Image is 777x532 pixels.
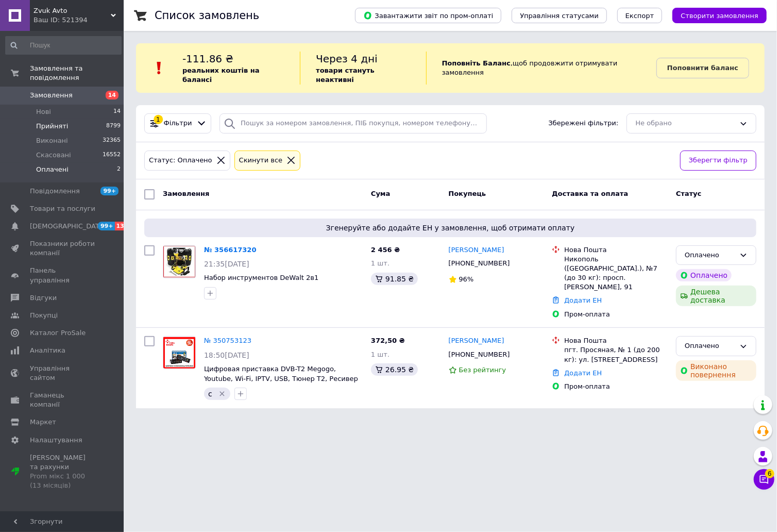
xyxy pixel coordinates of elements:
[30,204,95,213] span: Товари та послуги
[672,8,767,23] button: Створити замовлення
[449,190,486,197] span: Покупець
[163,190,209,197] span: Замовлення
[147,155,214,166] div: Статус: Оплачено
[676,360,756,381] div: Виконано повернення
[182,66,260,84] b: реальних коштів на балансі
[30,293,57,303] span: Відгуки
[30,222,106,231] span: [DEMOGRAPHIC_DATA]
[635,118,735,129] div: Не обрано
[617,8,663,23] button: Експорт
[316,66,375,84] b: товари стануть неактивні
[237,155,285,166] div: Cкинути все
[564,296,602,304] a: Додати ЕН
[680,151,756,171] button: Зберегти фільтр
[564,369,602,377] a: Додати ЕН
[512,8,607,23] button: Управління статусами
[182,53,233,65] span: -111.86 ₴
[30,91,73,100] span: Замовлення
[163,245,196,278] a: Фото товару
[676,286,756,306] div: Дешева доставка
[316,53,378,65] span: Через 4 дні
[30,239,95,258] span: Показники роботи компанії
[204,351,249,359] span: 18:50[DATE]
[117,165,121,174] span: 2
[520,12,599,20] span: Управління статусами
[100,187,119,195] span: 99+
[204,274,318,281] a: Набор инструментов DeWalt 2в1
[449,336,504,346] a: [PERSON_NAME]
[30,187,80,196] span: Повідомлення
[151,60,167,76] img: :exclamation:
[208,390,212,398] span: с
[30,472,95,490] div: Prom мікс 1 000 (13 місяців)
[218,390,226,398] svg: Видалити мітку
[363,11,493,20] span: Завантажити звіт по пром-оплаті
[30,346,65,355] span: Аналітика
[5,36,122,55] input: Пошук
[371,363,418,376] div: 26.95 ₴
[219,113,487,134] input: Пошук за номером замовлення, ПІБ покупця, номером телефону, Email, номером накладної
[113,107,121,117] span: 14
[564,245,668,255] div: Нова Пошта
[459,275,474,283] span: 96%
[163,246,195,277] img: Фото товару
[36,165,69,174] span: Оплачені
[552,190,628,197] span: Доставка та оплата
[676,190,702,197] span: Статус
[36,107,51,117] span: Нові
[754,469,774,490] button: Чат з покупцем6
[656,58,749,78] a: Поповнити баланс
[115,222,127,230] span: 13
[30,328,86,338] span: Каталог ProSale
[564,336,668,345] div: Нова Пошта
[449,245,504,255] a: [PERSON_NAME]
[30,364,95,383] span: Управління сайтом
[667,64,738,72] b: Поповнити баланс
[371,337,405,344] span: 372,50 ₴
[371,259,390,267] span: 1 шт.
[106,122,121,131] span: 8799
[204,246,257,254] a: № 356617320
[549,119,619,128] span: Збережені фільтри:
[204,260,249,268] span: 21:35[DATE]
[30,311,58,320] span: Покупці
[36,151,71,160] span: Скасовані
[371,273,418,285] div: 91.85 ₴
[103,151,121,160] span: 16552
[204,365,358,392] a: Цифровая приставка DVB-T2 Megogo, Youtube, Wi-Fi, IPTV, USB, Тюнер Т2, Ресивер Т2
[30,453,95,491] span: [PERSON_NAME] та рахунки
[30,64,124,82] span: Замовлення та повідомлення
[103,136,121,145] span: 32365
[163,336,196,369] a: Фото товару
[30,391,95,409] span: Гаманець компанії
[447,257,512,270] div: [PHONE_NUMBER]
[371,190,390,197] span: Cума
[371,351,390,358] span: 1 шт.
[681,12,758,20] span: Створити замовлення
[765,469,774,478] span: 6
[148,223,752,233] span: Згенеруйте або додайте ЕН у замовлення, щоб отримати оплату
[98,222,115,230] span: 99+
[33,6,111,15] span: Zvuk Avto
[204,337,251,344] a: № 350753123
[662,11,767,19] a: Створити замовлення
[689,155,748,166] span: Зберегти фільтр
[459,366,506,374] span: Без рейтингу
[564,310,668,319] div: Пром-оплата
[163,337,195,369] img: Фото товару
[447,348,512,361] div: [PHONE_NUMBER]
[154,115,163,124] div: 1
[676,269,732,281] div: Оплачено
[442,59,511,67] b: Поповніть Баланс
[564,345,668,364] div: пгт. Просяная, № 1 (до 200 кг): ул. [STREET_ADDRESS]
[564,382,668,391] div: Пром-оплата
[685,341,735,352] div: Оплачено
[426,52,656,85] div: , щоб продовжити отримувати замовлення
[564,255,668,292] div: Никополь ([GEOGRAPHIC_DATA].), №7 (до 30 кг): просп. [PERSON_NAME], 91
[30,436,82,445] span: Налаштування
[371,246,400,254] span: 2 456 ₴
[36,122,68,131] span: Прийняті
[164,119,192,128] span: Фільтри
